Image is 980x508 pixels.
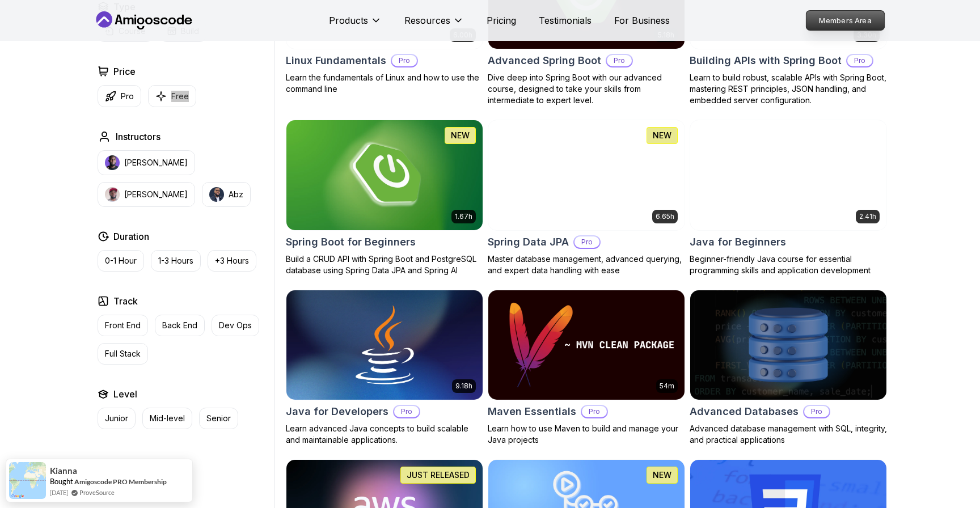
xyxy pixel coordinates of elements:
[690,120,886,230] img: Java for Beginners card
[607,55,632,66] p: Pro
[121,91,134,102] p: Pro
[202,182,251,207] button: instructor imgAbz
[113,387,137,401] h2: Level
[148,85,196,107] button: Free
[407,469,470,481] p: JUST RELEASED
[656,212,674,221] p: 6.65h
[806,11,885,30] p: Members Area
[286,404,388,420] h2: Java for Developers
[394,406,419,417] p: Pro
[98,315,148,336] button: Front End
[575,236,599,248] p: Pro
[116,130,160,143] h2: Instructors
[158,255,193,266] p: 1-3 Hours
[488,404,576,420] h2: Maven Essentials
[113,294,138,308] h2: Track
[614,14,670,27] a: For Business
[105,320,141,331] p: Front End
[50,477,73,486] span: Bought
[124,157,188,168] p: [PERSON_NAME]
[286,53,386,69] h2: Linux Fundamentals
[199,408,238,429] button: Senior
[286,72,483,95] p: Learn the fundamentals of Linux and how to use the command line
[124,189,188,200] p: [PERSON_NAME]
[451,130,470,141] p: NEW
[455,382,472,391] p: 9.18h
[208,250,256,272] button: +3 Hours
[690,290,886,400] img: Advanced Databases card
[690,404,799,420] h2: Advanced Databases
[690,72,887,106] p: Learn to build robust, scalable APIs with Spring Boot, mastering REST principles, JSON handling, ...
[286,120,483,230] img: Spring Boot for Beginners card
[212,315,259,336] button: Dev Ops
[859,212,876,221] p: 2.41h
[404,14,450,27] p: Resources
[488,290,685,446] a: Maven Essentials card54mMaven EssentialsProLearn how to use Maven to build and manage your Java p...
[487,14,516,27] a: Pricing
[79,488,115,497] a: ProveSource
[155,315,205,336] button: Back End
[171,91,189,102] p: Free
[847,55,872,66] p: Pro
[690,423,887,446] p: Advanced database management with SQL, integrity, and practical applications
[806,10,885,31] a: Members Area
[9,462,46,499] img: provesource social proof notification image
[690,120,887,276] a: Java for Beginners card2.41hJava for BeginnersBeginner-friendly Java course for essential program...
[113,65,136,78] h2: Price
[98,182,195,207] button: instructor img[PERSON_NAME]
[488,290,685,400] img: Maven Essentials card
[488,53,601,69] h2: Advanced Spring Boot
[105,187,120,202] img: instructor img
[74,477,167,486] a: Amigoscode PRO Membership
[690,234,786,250] h2: Java for Beginners
[488,423,685,446] p: Learn how to use Maven to build and manage your Java projects
[392,55,417,66] p: Pro
[690,290,887,446] a: Advanced Databases cardAdvanced DatabasesProAdvanced database management with SQL, integrity, and...
[660,382,674,391] p: 54m
[209,187,224,202] img: instructor img
[215,255,249,266] p: +3 Hours
[286,234,416,250] h2: Spring Boot for Beginners
[539,14,592,27] a: Testimonials
[105,413,128,424] p: Junior
[286,290,483,400] img: Java for Developers card
[488,253,685,276] p: Master database management, advanced querying, and expert data handling with ease
[142,408,192,429] button: Mid-level
[488,72,685,106] p: Dive deep into Spring Boot with our advanced course, designed to take your skills from intermedia...
[804,406,829,417] p: Pro
[455,212,472,221] p: 1.67h
[98,150,195,175] button: instructor img[PERSON_NAME]
[98,343,148,365] button: Full Stack
[113,230,149,243] h2: Duration
[50,466,77,476] span: Kianna
[105,348,141,359] p: Full Stack
[98,85,141,107] button: Pro
[229,189,243,200] p: Abz
[488,120,685,276] a: Spring Data JPA card6.65hNEWSpring Data JPAProMaster database management, advanced querying, and ...
[286,423,483,446] p: Learn advanced Java concepts to build scalable and maintainable applications.
[150,413,185,424] p: Mid-level
[488,234,569,250] h2: Spring Data JPA
[329,14,382,36] button: Products
[206,413,231,424] p: Senior
[105,155,120,170] img: instructor img
[286,253,483,276] p: Build a CRUD API with Spring Boot and PostgreSQL database using Spring Data JPA and Spring AI
[286,290,483,446] a: Java for Developers card9.18hJava for DevelopersProLearn advanced Java concepts to build scalable...
[98,250,144,272] button: 0-1 Hour
[50,488,68,497] span: [DATE]
[690,53,842,69] h2: Building APIs with Spring Boot
[162,320,197,331] p: Back End
[286,120,483,276] a: Spring Boot for Beginners card1.67hNEWSpring Boot for BeginnersBuild a CRUD API with Spring Boot ...
[219,320,252,331] p: Dev Ops
[690,253,887,276] p: Beginner-friendly Java course for essential programming skills and application development
[329,14,368,27] p: Products
[98,408,136,429] button: Junior
[404,14,464,36] button: Resources
[105,255,137,266] p: 0-1 Hour
[582,406,607,417] p: Pro
[151,250,201,272] button: 1-3 Hours
[653,469,671,481] p: NEW
[488,120,685,230] img: Spring Data JPA card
